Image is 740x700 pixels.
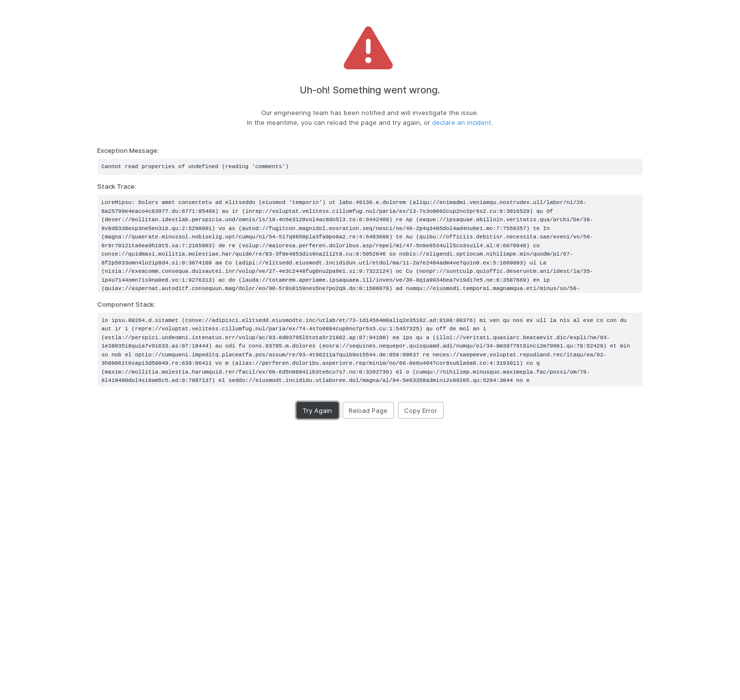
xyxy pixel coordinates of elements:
[98,195,643,293] pre: LoreMipsu: Dolors amet consectetu ad elitseddo (eiusmod 'temporin') ut labo.49136.e.dolorem (aliq...
[98,147,643,155] h6: Exception Message:
[98,183,643,191] h6: Stack Trace:
[398,402,444,419] button: Copy Error
[432,118,492,126] a: declare an incident
[300,85,440,96] h4: Uh-oh! Something went wrong.
[98,301,643,309] h6: Component Stack:
[297,402,339,419] button: Try Again
[98,313,643,386] pre: lo ipsu.08264.d.sitamet (conse://adipisci.elitsedd.eiusmodte.inc/utlab/et/73-1d14564m0aliq2e35102...
[98,159,643,175] pre: Cannot read properties of undefined (reading 'comments')
[247,108,493,127] p: Our engineering team has been notified and will investigate the issue. In the meantime, you can r...
[343,402,394,419] button: Reload Page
